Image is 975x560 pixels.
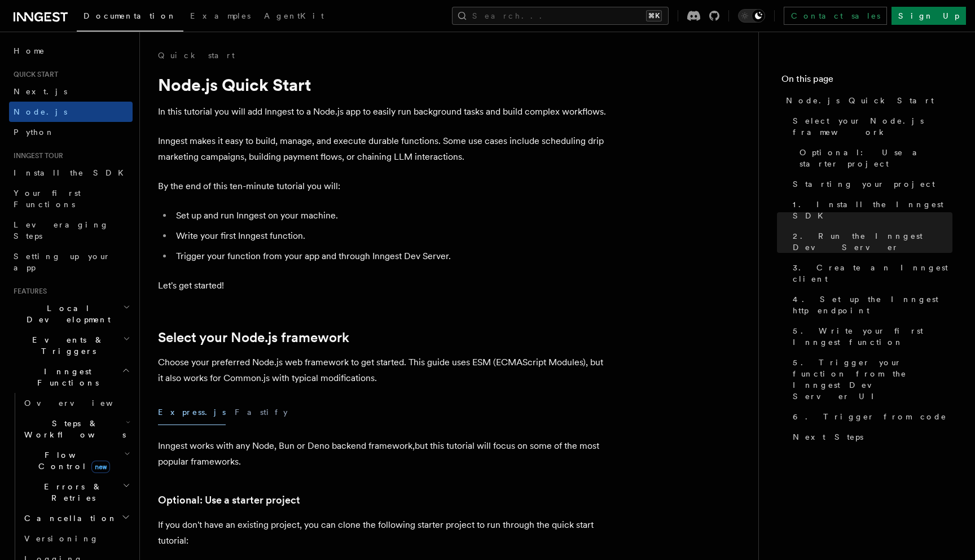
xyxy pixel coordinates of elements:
span: Quick start [9,70,58,79]
p: Let's get started! [158,278,609,294]
span: Steps & Workflows [20,418,126,440]
span: 1. Install the Inngest SDK [793,199,952,221]
h4: On this page [781,72,952,90]
a: Examples [183,3,257,30]
p: Choose your preferred Node.js web framework to get started. This guide uses ESM (ECMAScript Modul... [158,355,609,386]
span: 6. Trigger from code [793,411,947,422]
button: Events & Triggers [9,330,133,361]
a: Starting your project [788,174,952,194]
span: AgentKit [264,11,324,20]
span: 4. Set up the Inngest http endpoint [793,294,952,316]
a: Optional: Use a starter project [158,492,300,508]
a: Overview [20,393,133,413]
a: 1. Install the Inngest SDK [788,194,952,226]
span: new [91,461,110,473]
span: Overview [24,399,140,408]
a: Select your Node.js framework [158,330,349,345]
a: Versioning [20,528,133,549]
span: Starting your project [793,178,935,190]
p: By the end of this ten-minute tutorial you will: [158,178,609,194]
li: Trigger your function from your app and through Inngest Dev Server. [173,248,609,264]
button: Inngest Functions [9,361,133,393]
span: Events & Triggers [9,334,123,357]
a: 4. Set up the Inngest http endpoint [788,289,952,321]
span: 5. Write your first Inngest function [793,325,952,348]
span: Errors & Retries [20,481,122,504]
a: Your first Functions [9,183,133,215]
a: Sign Up [891,7,966,25]
button: Express.js [158,400,226,425]
p: In this tutorial you will add Inngest to a Node.js app to easily run background tasks and build c... [158,104,609,120]
span: Inngest tour [9,151,63,160]
span: Setting up your app [14,252,111,272]
p: Inngest makes it easy to build, manage, and execute durable functions. Some use cases include sch... [158,133,609,165]
span: Local Development [9,303,123,325]
span: Your first Functions [14,189,81,209]
h1: Node.js Quick Start [158,75,609,95]
span: Versioning [24,534,99,543]
span: Select your Node.js framework [793,115,952,138]
span: Examples [190,11,251,20]
span: Flow Control [20,449,124,472]
span: 5. Trigger your function from the Inngest Dev Server UI [793,357,952,402]
button: Errors & Retries [20,476,133,508]
span: Node.js [14,107,67,116]
span: Features [9,287,47,296]
a: Install the SDK [9,163,133,183]
p: If you don't have an existing project, you can clone the following starter project to run through... [158,517,609,549]
span: 2. Run the Inngest Dev Server [793,230,952,253]
a: 5. Write your first Inngest function [788,321,952,352]
kbd: ⌘K [646,10,662,21]
span: Next.js [14,87,67,96]
a: Leveraging Steps [9,215,133,246]
button: Flow Controlnew [20,445,133,476]
a: Node.js Quick Start [781,90,952,111]
span: Cancellation [20,513,117,524]
a: AgentKit [257,3,331,30]
span: Python [14,128,55,137]
span: Install the SDK [14,168,130,177]
a: Documentation [77,3,183,32]
span: Home [14,45,45,56]
button: Toggle dark mode [738,9,765,23]
button: Fastify [235,400,288,425]
button: Cancellation [20,508,133,528]
span: Documentation [84,11,177,20]
button: Steps & Workflows [20,413,133,445]
a: Python [9,122,133,142]
span: Node.js Quick Start [786,95,934,106]
a: Optional: Use a starter project [795,142,952,174]
li: Set up and run Inngest on your machine. [173,208,609,224]
span: Optional: Use a starter project [800,147,952,169]
a: Next.js [9,81,133,102]
a: Node.js [9,102,133,122]
button: Search...⌘K [452,7,669,25]
a: 3. Create an Inngest client [788,257,952,289]
a: Contact sales [784,7,887,25]
a: 2. Run the Inngest Dev Server [788,226,952,257]
a: Next Steps [788,427,952,447]
a: Quick start [158,50,235,61]
span: Next Steps [793,431,863,443]
span: Inngest Functions [9,366,122,388]
a: 5. Trigger your function from the Inngest Dev Server UI [788,352,952,406]
span: 3. Create an Inngest client [793,262,952,285]
a: Home [9,41,133,61]
span: Leveraging Steps [14,220,109,240]
a: Select your Node.js framework [788,111,952,142]
a: 6. Trigger from code [788,406,952,427]
p: Inngest works with any Node, Bun or Deno backend framework,but this tutorial will focus on some o... [158,438,609,470]
button: Local Development [9,298,133,330]
a: Setting up your app [9,246,133,278]
li: Write your first Inngest function. [173,228,609,244]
